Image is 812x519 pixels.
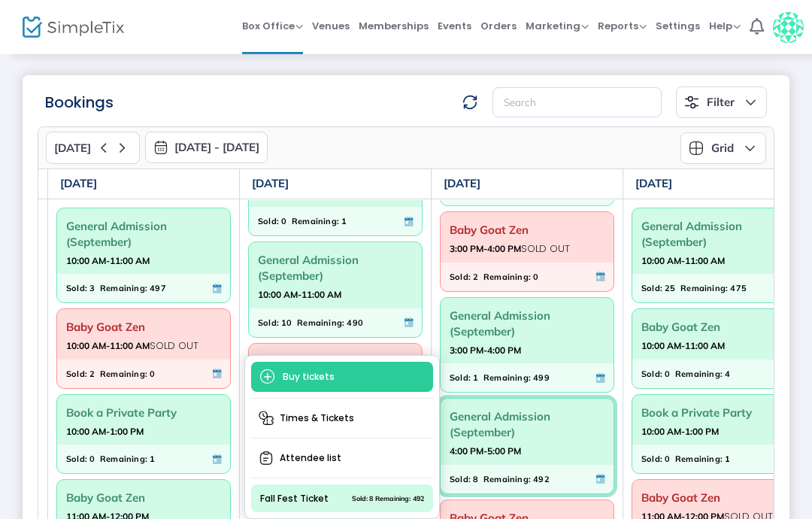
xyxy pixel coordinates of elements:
span: SOLD OUT [450,241,570,256]
span: Sold: [66,280,87,296]
span: 0 [150,366,155,382]
span: Baby Goat Zen [66,315,221,338]
span: 0 [665,366,670,382]
span: 1 [473,369,478,386]
img: refresh-data [462,95,477,110]
span: Sold: [641,280,662,296]
span: 0 [89,451,95,467]
m-panel-title: Bookings [45,91,114,114]
span: Remaining: [297,314,344,331]
span: Baby Goat Zen [66,486,221,509]
strong: 10:00 AM-11:00 AM [66,336,150,355]
button: Filter [676,86,767,118]
input: Search [492,87,662,118]
span: 25 [665,280,675,296]
span: Sold: [450,471,471,487]
strong: 10:00 AM-1:00 PM [66,422,144,441]
span: Fall Fest Ticket [260,492,329,505]
strong: 3:00 PM-4:00 PM [450,341,521,360]
span: Sold: [66,451,87,467]
span: Box Office [242,19,303,33]
strong: 10:00 AM-11:00 AM [258,285,341,304]
span: Remaining: [483,269,531,285]
span: 3 [89,280,95,296]
span: Baby Goat Zen [258,350,413,373]
span: 497 [150,280,166,296]
button: Grid [680,132,766,164]
span: Sold: [641,366,662,382]
span: Remaining: [100,366,147,382]
span: 475 [730,280,747,296]
span: Remaining: [100,451,147,467]
span: Sold: [641,451,662,467]
span: Memberships [359,7,429,45]
span: Times & Tickets [251,405,433,432]
button: [DATE] - [DATE] [145,132,268,163]
span: General Admission (September) [450,304,604,343]
span: Sold: [258,314,279,331]
span: General Admission (September) [66,214,221,253]
span: Baby Goat Zen [641,315,796,338]
span: Baby Goat Zen [450,218,604,241]
span: Baby Goat Zen [641,486,796,509]
span: Sold: 8 Remaining: 492 [352,492,424,505]
img: filter [684,95,699,110]
span: Remaining: [483,471,531,487]
img: times-tickets [259,411,274,426]
span: 1 [150,451,155,467]
span: 2 [89,366,95,382]
span: Reports [598,19,647,33]
span: 0 [533,269,538,285]
span: 1 [725,451,730,467]
th: [DATE] [432,169,623,199]
button: [DATE] [46,132,140,164]
img: grid [689,141,704,156]
span: Events [438,7,471,45]
strong: 10:00 AM-11:00 AM [66,251,150,270]
span: [DATE] [54,141,91,155]
strong: 4:00 PM-5:00 PM [450,442,521,460]
th: [DATE] [240,169,432,199]
span: 4 [725,366,730,382]
span: Marketing [526,19,589,33]
span: Remaining: [680,280,728,296]
span: Help [709,19,741,33]
span: Settings [656,7,700,45]
span: Sold: [450,269,471,285]
span: Sold: [258,213,279,229]
strong: 10:00 AM-11:00 AM [641,336,725,355]
span: SOLD OUT [66,338,198,353]
span: Book a Private Party [641,401,796,424]
span: Buy tickets [251,362,433,392]
span: 492 [533,471,550,487]
img: monthly [153,140,168,155]
img: clipboard [259,451,274,466]
span: Sold: [66,366,87,382]
span: 0 [665,451,670,467]
th: [DATE] [48,169,240,199]
span: Remaining: [100,280,147,296]
span: Remaining: [675,451,723,467]
span: 490 [347,314,363,331]
span: 10 [281,314,292,331]
span: Attendee list [251,445,433,472]
span: Orders [480,7,517,45]
span: Remaining: [675,366,723,382]
span: Sold: [450,369,471,386]
span: 499 [533,369,550,386]
span: Remaining: [483,369,531,386]
span: Venues [312,7,350,45]
span: General Admission (September) [641,214,796,253]
span: 1 [341,213,347,229]
span: 8 [473,471,478,487]
strong: 3:00 PM-4:00 PM [450,239,521,258]
span: Book a Private Party [66,401,221,424]
span: General Admission (September) [258,248,413,287]
span: 0 [281,213,286,229]
strong: 10:00 AM-11:00 AM [641,251,725,270]
strong: 10:00 AM-1:00 PM [641,422,719,441]
span: 2 [473,269,478,285]
span: Remaining: [292,213,339,229]
span: General Admission (September) [450,405,604,444]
